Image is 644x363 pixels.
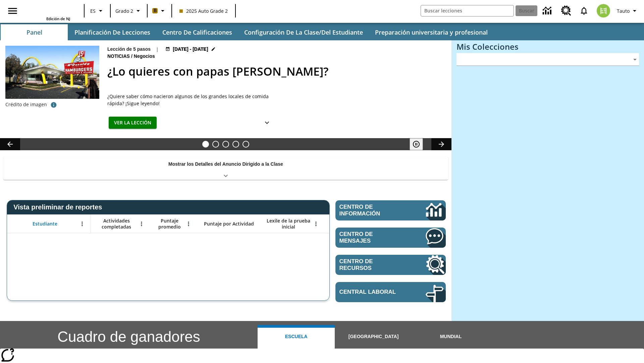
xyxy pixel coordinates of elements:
[264,218,313,230] span: Lexile de la prueba inicial
[335,228,446,248] a: Centro de mensajes
[183,219,194,229] button: Abrir menú
[156,46,159,53] span: |
[557,2,575,20] a: Centro de recursos, Se abrirá en una pestaña nueva.
[94,218,139,230] span: Actividades completadas
[597,4,610,17] img: avatar image
[157,24,237,40] button: Centro de calificaciones
[168,161,283,168] p: Mostrar los Detalles del Anuncio Dirigido a la Clase
[232,141,239,148] button: Diapositiva 4 ¿Cuál es la gran idea?
[614,5,641,17] button: Perfil/Configuración
[410,138,423,150] button: Pausar
[153,218,185,230] span: Puntaje promedio
[617,7,630,14] span: Tauto
[90,7,96,14] span: ES
[109,117,157,129] button: Ver la lección
[412,325,489,349] button: Mundial
[115,7,133,14] span: Grado 2
[5,46,99,99] img: Uno de los primeros locales de McDonald's, con el icónico letrero rojo y los arcos amarillos.
[421,5,514,16] input: Buscar campo
[173,46,208,53] span: [DATE] - [DATE]
[204,221,254,227] span: Puntaje por Actividad
[154,6,157,15] span: B
[431,138,451,150] button: Carrusel de lecciones, seguir
[3,1,22,21] button: Abrir el menú lateral
[311,219,321,229] button: Abrir menú
[107,63,443,80] h2: ¿Lo quieres con papas fritas?
[33,221,57,227] span: Estudiante
[87,5,108,17] button: Lenguaje: ES, Selecciona un idioma
[335,255,446,275] a: Centro de recursos, Se abrirá en una pestaña nueva.
[457,42,639,51] h3: Mis Colecciones
[26,3,70,16] a: Portada
[179,7,228,14] span: 2025 Auto Grade 2
[339,204,403,217] span: Centro de información
[212,141,219,148] button: Diapositiva 2 Modas que pasaron de moda
[539,2,557,20] a: Centro de información
[335,282,446,302] a: Central laboral
[107,93,275,107] div: ¿Quiere saber cómo nacieron algunos de los grandes locales de comida rápida? ¡Sigue leyendo!
[5,101,47,108] p: Crédito de imagen
[335,325,412,349] button: [GEOGRAPHIC_DATA]
[107,53,131,60] span: Noticias
[150,5,169,17] button: Boost El color de la clase es anaranjado claro. Cambiar el color de la clase.
[260,117,274,129] button: Ver más
[335,200,446,220] a: Centro de información
[339,258,406,272] span: Centro de recursos
[164,46,217,53] button: 26 jul - 03 jul Elegir fechas
[239,24,368,40] button: Configuración de la clase/del estudiante
[575,2,593,19] a: Notificaciones
[3,157,448,180] div: Mostrar los Detalles del Anuncio Dirigido a la Clase
[46,16,70,21] span: Edición de NJ
[370,24,493,40] button: Preparación universitaria y profesional
[222,141,229,148] button: Diapositiva 3 ¿Los autos del futuro?
[69,24,156,40] button: Planificación de lecciones
[26,2,70,21] div: Portada
[107,46,151,53] p: Lección de 5 pasos
[258,325,335,349] button: Escuela
[134,53,156,60] span: Negocios
[339,289,406,295] span: Central laboral
[243,141,249,148] button: Diapositiva 5 Una idea, mucho trabajo
[77,219,87,229] button: Abrir menú
[410,138,430,150] div: Pausar
[593,2,614,19] button: Escoja un nuevo avatar
[137,219,147,229] button: Abrir menú
[13,203,105,211] span: Vista preliminar de reportes
[47,99,60,111] button: Crédito de imagen: McClatchy-Tribune/Tribune Content Agency LLC/Foto de banco de imágenes Alamy
[131,53,132,59] span: /
[202,141,209,148] button: Diapositiva 1 ¿Lo quieres con papas fritas?
[1,24,68,40] button: Panel
[339,231,406,244] span: Centro de mensajes
[113,5,145,17] button: Grado: Grado 2, Elige un grado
